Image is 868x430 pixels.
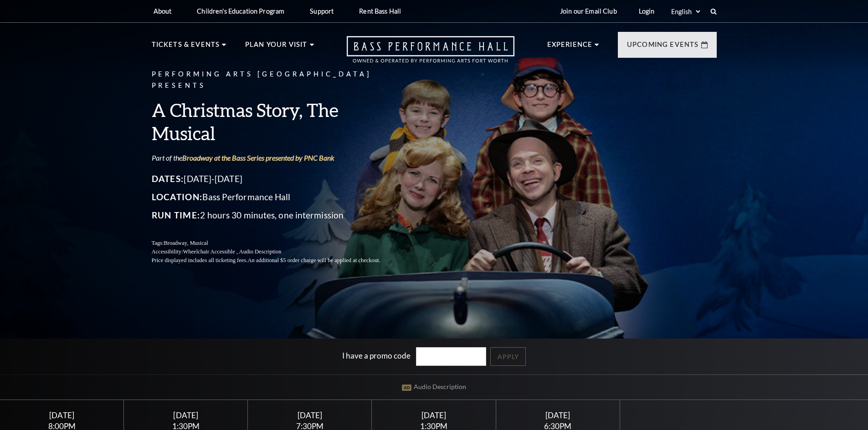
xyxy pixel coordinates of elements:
label: I have a promo code [342,351,411,360]
p: Rent Bass Hall [359,7,401,15]
p: Children's Education Program [197,7,284,15]
span: Location: [152,192,203,202]
p: Part of the [152,153,402,163]
div: 1:30PM [135,422,237,430]
div: [DATE] [259,410,361,420]
p: Experience [547,39,593,56]
p: Accessibility: [152,248,402,256]
span: An additional $5 order charge will be applied at checkout. [247,257,380,263]
p: Upcoming Events [627,39,699,56]
span: Dates: [152,173,184,184]
div: 1:30PM [383,422,485,430]
div: [DATE] [135,410,237,420]
div: [DATE] [383,410,485,420]
div: 8:00PM [11,422,113,430]
span: Run Time: [152,210,200,220]
p: Tags: [152,239,402,248]
span: Wheelchair Accessible , Audio Description [183,248,281,255]
div: 7:30PM [259,422,361,430]
div: [DATE] [11,410,113,420]
p: About [154,7,172,15]
a: Broadway at the Bass Series presented by PNC Bank [182,153,334,162]
p: [DATE]-[DATE] [152,172,402,186]
p: Price displayed includes all ticketing fees. [152,256,402,265]
p: 2 hours 30 minutes, one intermission [152,208,402,223]
p: Plan Your Visit [245,39,308,56]
select: Select: [669,7,702,16]
span: Broadway, Musical [164,240,208,246]
p: Performing Arts [GEOGRAPHIC_DATA] Presents [152,69,402,91]
p: Bass Performance Hall [152,190,402,204]
div: 6:30PM [507,422,609,430]
p: Tickets & Events [152,39,220,56]
div: [DATE] [507,410,609,420]
h3: A Christmas Story, The Musical [152,98,402,145]
p: Support [310,7,334,15]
